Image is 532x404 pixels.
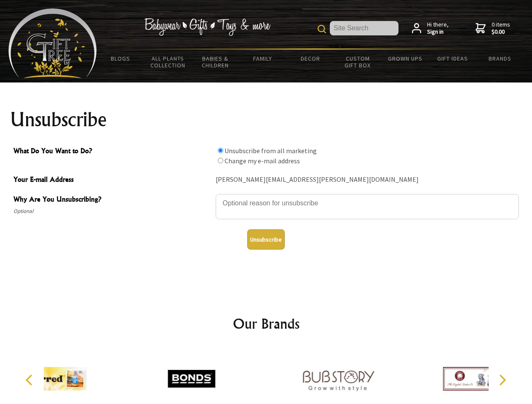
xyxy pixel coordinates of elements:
input: Site Search [330,21,398,35]
a: Custom Gift Box [334,50,382,74]
span: Why Are You Unsubscribing? [13,194,211,206]
a: All Plants Collection [144,50,192,74]
input: What Do You Want to Do? [218,158,223,163]
a: Brands [476,50,524,67]
img: Babywear - Gifts - Toys & more [144,18,270,36]
h2: Our Brands [17,314,516,334]
span: Optional [13,206,211,216]
span: What Do You Want to Do? [13,146,211,158]
a: BLOGS [97,50,144,67]
img: Babyware - Gifts - Toys and more... [8,8,97,78]
a: Grown Ups [381,50,429,67]
strong: $0.00 [492,28,510,36]
textarea: Why Are You Unsubscribing? [216,194,519,219]
button: Unsubscribe [247,229,285,250]
button: Previous [21,371,40,389]
input: What Do You Want to Do? [218,148,223,153]
span: 0 items [492,21,510,36]
label: Change my e-mail address [225,157,300,165]
a: Gift Ideas [429,50,476,67]
a: 0 items$0.00 [476,21,510,36]
div: [PERSON_NAME][EMAIL_ADDRESS][PERSON_NAME][DOMAIN_NAME] [216,173,519,186]
a: Family [239,50,287,67]
a: Hi there,Sign in [412,21,449,36]
label: Unsubscribe from all marketing [225,146,317,155]
button: Next [493,371,511,389]
span: Your E-mail Address [13,174,211,186]
a: Babies & Children [192,50,239,74]
strong: Sign in [427,28,449,36]
span: Hi there, [427,21,449,36]
img: product search [318,25,326,33]
a: Decor [286,50,334,67]
h1: Unsubscribe [10,109,522,130]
